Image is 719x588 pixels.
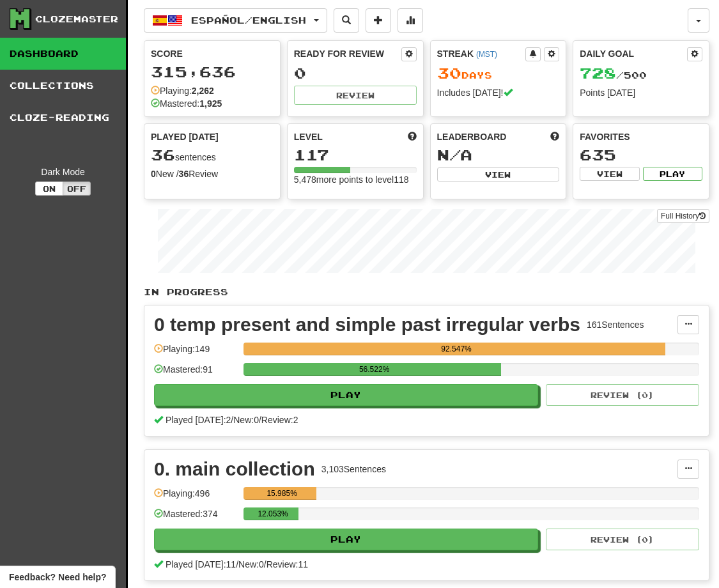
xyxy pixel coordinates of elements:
strong: 2,262 [192,86,214,96]
button: Search sentences [334,8,359,33]
span: Review: 11 [267,559,308,569]
span: / [259,415,261,425]
span: Played [DATE]: 11 [166,559,236,569]
a: (MST) [476,50,497,59]
span: Leaderboard [437,130,507,143]
div: 635 [580,147,702,163]
div: Playing: 496 [154,487,237,508]
button: Play [643,167,702,181]
p: In Progress [144,286,709,298]
span: Played [DATE]: 2 [166,415,231,425]
span: Level [294,130,323,143]
div: 0 [294,65,417,81]
div: 12.053% [247,507,298,520]
button: Español/English [144,8,327,33]
div: Playing: 149 [154,343,237,364]
div: 5,478 more points to level 118 [294,173,417,186]
span: Review: 2 [261,415,298,425]
button: View [437,167,560,182]
button: Play [154,529,538,550]
div: Day s [437,65,560,82]
div: 0 temp present and simple past irregular verbs [154,315,580,334]
div: sentences [151,147,274,164]
a: Full History [657,209,709,223]
button: Review (0) [546,384,699,406]
div: Ready for Review [294,47,401,60]
span: Open feedback widget [9,571,106,584]
button: Review [294,86,417,105]
button: More stats [398,8,423,33]
strong: 1,925 [199,98,222,109]
span: 30 [437,64,461,82]
button: On [35,182,63,196]
span: Played [DATE] [151,130,219,143]
span: / [264,559,267,569]
div: Clozemaster [35,13,118,26]
div: Points [DATE] [580,86,702,99]
span: 728 [580,64,616,82]
div: Score [151,47,274,60]
button: Play [154,384,538,406]
div: 15.985% [247,487,316,500]
div: Dark Mode [10,166,116,178]
span: New: 0 [238,559,264,569]
button: Add sentence to collection [366,8,391,33]
span: New: 0 [233,415,259,425]
span: / [231,415,233,425]
div: 0. main collection [154,460,315,479]
div: Includes [DATE]! [437,86,560,99]
div: Favorites [580,130,702,143]
div: 315,636 [151,64,274,80]
strong: 0 [151,169,156,179]
span: / [236,559,238,569]
button: View [580,167,639,181]
span: N/A [437,146,472,164]
div: Playing: [151,84,214,97]
div: Daily Goal [580,47,687,61]
span: Score more points to level up [408,130,417,143]
div: 117 [294,147,417,163]
div: Mastered: 374 [154,507,237,529]
div: 3,103 Sentences [321,463,386,476]
div: New / Review [151,167,274,180]
div: 161 Sentences [587,318,644,331]
button: Off [63,182,91,196]
div: Mastered: [151,97,222,110]
span: 36 [151,146,175,164]
div: 92.547% [247,343,665,355]
span: / 500 [580,70,647,81]
strong: 36 [179,169,189,179]
span: This week in points, UTC [550,130,559,143]
div: Streak [437,47,526,60]
button: Review (0) [546,529,699,550]
div: Mastered: 91 [154,363,237,384]
div: 56.522% [247,363,501,376]
span: Español / English [191,15,306,26]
